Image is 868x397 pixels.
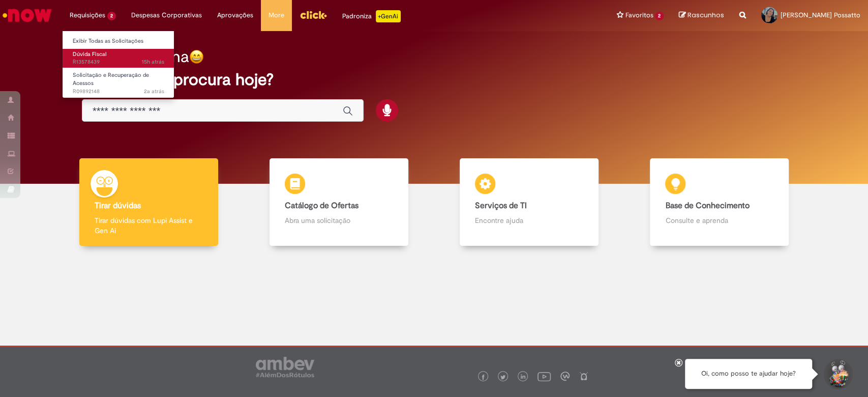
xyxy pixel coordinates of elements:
p: Encontre ajuda [475,215,583,225]
p: Abra uma solicitação [285,215,393,225]
p: +GenAi [376,10,401,22]
span: 2a atrás [144,88,164,95]
button: Iniciar Conversa de Suporte [822,359,853,389]
img: logo_footer_ambev_rotulo_gray.png [256,357,314,377]
p: Consulte e aprenda [665,215,773,225]
div: Padroniza [342,10,401,22]
a: Serviços de TI Encontre ajuda [434,158,624,246]
img: logo_footer_facebook.png [481,375,486,380]
img: ServiceNow [1,5,53,25]
b: Catálogo de Ofertas [285,201,358,211]
span: [PERSON_NAME] Possatto [781,11,860,19]
a: Tirar dúvidas Tirar dúvidas com Lupi Assist e Gen Ai [53,158,244,246]
span: 2 [107,12,116,20]
span: Rascunhos [687,10,724,20]
a: Aberto R13578439 : Dúvida Fiscal [63,49,174,68]
a: Rascunhos [679,11,724,20]
img: logo_footer_youtube.png [537,370,551,383]
b: Base de Conhecimento [665,201,749,211]
b: Tirar dúvidas [95,201,141,211]
img: logo_footer_linkedin.png [521,374,526,380]
img: logo_footer_twitter.png [500,375,505,380]
span: Solicitação e Recuperação de Acessos [73,71,149,87]
img: logo_footer_naosei.png [579,372,588,381]
time: 29/09/2025 17:05:15 [142,58,164,66]
span: Aprovações [217,10,253,20]
span: More [268,10,284,20]
span: R13578439 [73,58,164,66]
img: happy-face.png [189,49,204,64]
span: 2 [655,12,664,20]
h2: O que você procura hoje? [82,71,786,89]
time: 10/05/2023 11:00:40 [144,88,164,95]
div: Oi, como posso te ajudar hoje? [685,359,812,389]
a: Exibir Todas as Solicitações [63,36,174,47]
span: R09892148 [73,88,164,96]
p: Tirar dúvidas com Lupi Assist e Gen Ai [95,215,203,236]
a: Catálogo de Ofertas Abra uma solicitação [244,158,434,246]
span: Favoritos [625,10,653,20]
ul: Requisições [62,31,174,98]
span: Requisições [70,10,105,20]
img: click_logo_yellow_360x200.png [300,7,327,22]
span: Despesas Corporativas [131,10,202,20]
span: Dúvida Fiscal [73,50,106,58]
span: 15h atrás [142,58,164,66]
a: Base de Conhecimento Consulte e aprenda [624,158,815,246]
img: logo_footer_workplace.png [560,372,570,381]
b: Serviços de TI [475,201,527,211]
a: Aberto R09892148 : Solicitação e Recuperação de Acessos [63,70,174,92]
